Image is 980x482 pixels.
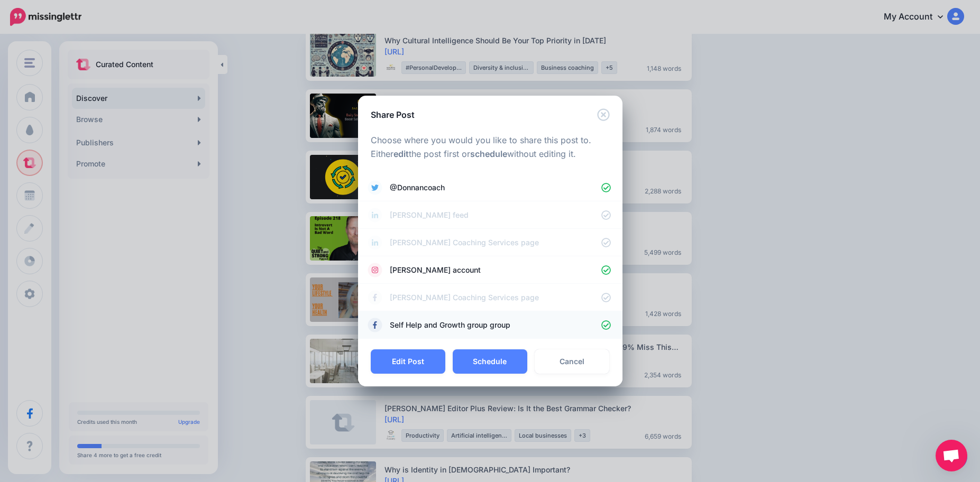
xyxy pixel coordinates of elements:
a: [PERSON_NAME] account [369,263,612,277]
span: [PERSON_NAME] Coaching Services page [390,236,601,249]
a: [PERSON_NAME] Coaching Services page [369,290,612,305]
p: Choose where you would you like to share this post to. Either the post first or without editing it. [371,134,610,161]
button: Edit Post [371,349,445,374]
a: Self Help and Growth group group [369,318,612,332]
b: schedule [470,149,507,159]
span: [PERSON_NAME] Coaching Services page [390,291,601,304]
span: Self Help and Growth group group [390,319,601,331]
button: Schedule [453,349,527,374]
button: Close [597,108,610,122]
h5: Share Post [371,108,415,121]
span: @Donnancoach [390,181,601,194]
a: [PERSON_NAME] Coaching Services page [369,235,612,250]
a: @Donnancoach [369,180,612,195]
a: Cancel [535,349,609,374]
b: edit [393,149,409,159]
a: [PERSON_NAME] feed [369,208,612,223]
span: [PERSON_NAME] feed [390,209,601,221]
span: [PERSON_NAME] account [390,264,601,276]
